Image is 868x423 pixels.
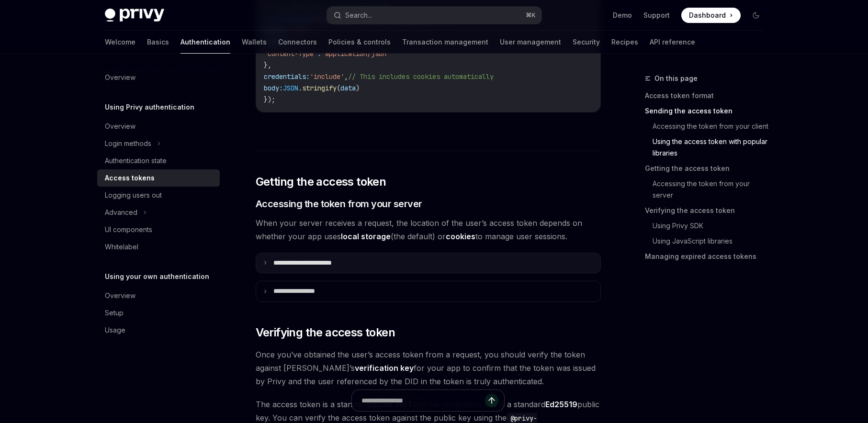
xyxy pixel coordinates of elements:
[283,84,298,92] span: JSON
[645,249,771,264] a: Managing expired access tokens
[653,176,771,203] a: Accessing the token from your server
[689,11,726,20] span: Dashboard
[105,172,155,184] div: Access tokens
[611,31,638,54] a: Recipes
[105,138,151,149] div: Login methods
[645,88,771,103] a: Access token format
[341,232,391,241] strong: local storage
[645,161,771,176] a: Getting the access token
[345,10,372,21] div: Search...
[645,103,771,119] a: Sending the access token
[328,31,391,54] a: Policies & controls
[317,49,321,58] span: :
[446,232,475,241] strong: cookies
[264,49,317,58] span: 'Content-Type'
[310,72,344,81] span: 'include'
[256,216,601,243] span: When your server receives a request, the location of the user’s access token depends on whether y...
[105,271,209,282] h5: Using your own authentication
[653,134,771,161] a: Using the access token with popular libraries
[264,84,283,92] span: body:
[256,325,395,340] span: Verifying the access token
[681,8,741,23] a: Dashboard
[105,224,152,235] div: UI components
[105,31,135,54] a: Welcome
[97,169,220,187] a: Access tokens
[97,187,220,204] a: Logging users out
[97,238,220,256] a: Whitelabel
[105,290,135,301] div: Overview
[97,118,220,135] a: Overview
[97,69,220,86] a: Overview
[337,84,340,92] span: (
[105,307,124,319] div: Setup
[105,121,135,132] div: Overview
[256,174,386,189] span: Getting the access token
[321,49,390,58] span: 'application/json'
[748,8,764,23] button: Toggle dark mode
[105,324,125,336] div: Usage
[264,95,275,104] span: });
[97,304,220,322] a: Setup
[348,72,494,81] span: // This includes cookies automatically
[653,119,771,134] a: Accessing the token from your client
[500,31,561,54] a: User management
[180,31,230,54] a: Authentication
[105,155,167,167] div: Authentication state
[97,287,220,304] a: Overview
[105,72,135,83] div: Overview
[653,234,771,249] a: Using JavaScript libraries
[645,203,771,218] a: Verifying the access token
[613,11,632,20] a: Demo
[256,197,422,211] span: Accessing the token from your server
[402,31,488,54] a: Transaction management
[327,7,541,24] button: Search...⌘K
[256,348,601,388] span: Once you’ve obtained the user’s access token from a request, you should verify the token against ...
[105,189,162,201] div: Logging users out
[355,363,414,373] strong: verification key
[643,11,670,20] a: Support
[105,241,138,253] div: Whitelabel
[105,101,194,113] h5: Using Privy authentication
[97,152,220,169] a: Authentication state
[278,31,317,54] a: Connectors
[302,84,337,92] span: stringify
[298,84,302,92] span: .
[653,218,771,234] a: Using Privy SDK
[97,221,220,238] a: UI components
[573,31,600,54] a: Security
[147,31,169,54] a: Basics
[242,31,267,54] a: Wallets
[485,394,498,407] button: Send message
[526,11,536,19] span: ⌘ K
[356,84,360,92] span: )
[650,31,695,54] a: API reference
[105,207,137,218] div: Advanced
[264,72,310,81] span: credentials:
[344,72,348,81] span: ,
[105,9,164,22] img: dark logo
[264,61,271,69] span: },
[340,84,356,92] span: data
[654,73,698,84] span: On this page
[97,322,220,339] a: Usage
